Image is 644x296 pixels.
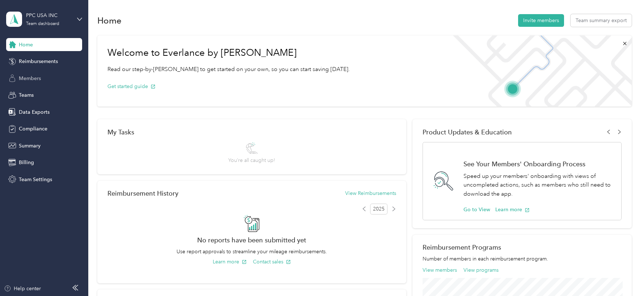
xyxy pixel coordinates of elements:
[463,206,490,213] button: Go to View
[19,108,50,116] span: Data Exports
[518,14,564,27] button: Invite members
[19,159,34,166] span: Billing
[446,36,631,107] img: Welcome to everlance
[19,125,47,133] span: Compliance
[4,285,41,292] button: Help center
[463,160,613,168] h1: See Your Members' Onboarding Process
[107,128,396,136] div: My Tasks
[603,255,644,296] iframe: Everlance-gr Chat Button Frame
[107,236,396,244] h2: No reports have been submitted yet
[107,83,156,90] button: Get started guide
[19,41,33,49] span: Home
[253,258,291,266] button: Contact sales
[19,75,41,82] span: Members
[213,258,247,266] button: Learn more
[107,65,350,74] p: Read our step-by-[PERSON_NAME] to get started on your own, so you can start saving [DATE].
[107,248,396,255] p: Use report approvals to streamline your mileage reimbursements.
[370,204,387,214] span: 2025
[345,189,396,197] button: View Reimbursements
[107,47,350,59] h1: Welcome to Everlance by [PERSON_NAME]
[423,266,457,274] button: View members
[423,255,621,263] p: Number of members in each reimbursement program.
[107,189,178,197] h2: Reimbursement History
[19,176,52,183] span: Team Settings
[463,172,613,199] p: Speed up your members' onboarding with views of uncompleted actions, such as members who still ne...
[423,128,512,136] span: Product Updates & Education
[19,58,58,65] span: Reimbursements
[19,142,41,150] span: Summary
[26,22,59,26] div: Team dashboard
[571,14,632,27] button: Team summary export
[228,157,275,164] span: You’re all caught up!
[463,266,499,274] button: View programs
[97,17,122,24] h1: Home
[19,91,34,99] span: Teams
[423,243,621,251] h2: Reimbursement Programs
[26,12,71,19] div: PPC USA INC
[495,206,530,213] button: Learn more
